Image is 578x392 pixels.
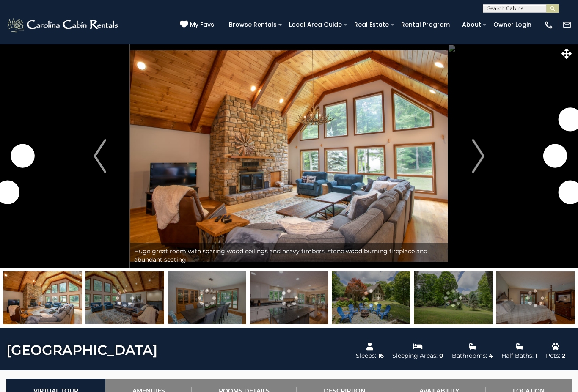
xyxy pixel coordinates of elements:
img: mail-regular-white.png [562,20,572,30]
div: Huge great room with soaring wood ceilings and heavy timbers, stone wood burning fireplace and ab... [130,243,448,268]
a: Owner Login [489,18,536,31]
button: Previous [70,44,130,268]
span: My Favs [190,20,214,29]
img: 163272746 [250,271,328,324]
img: arrow [472,139,484,173]
button: Next [448,44,508,268]
img: 163272748 [414,271,493,324]
img: 163272744 [85,271,164,324]
img: arrow [94,139,106,173]
img: 163272747 [332,271,410,324]
img: White-1-2.png [6,16,121,33]
a: Local Area Guide [285,18,346,31]
a: Rental Program [397,18,454,31]
a: About [458,18,485,31]
a: Real Estate [350,18,393,31]
img: phone-regular-white.png [544,20,553,30]
a: Browse Rentals [225,18,281,31]
img: 163272745 [168,271,246,324]
img: 163272750 [496,271,575,324]
a: My Favs [180,20,216,30]
img: 163272743 [3,271,82,324]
